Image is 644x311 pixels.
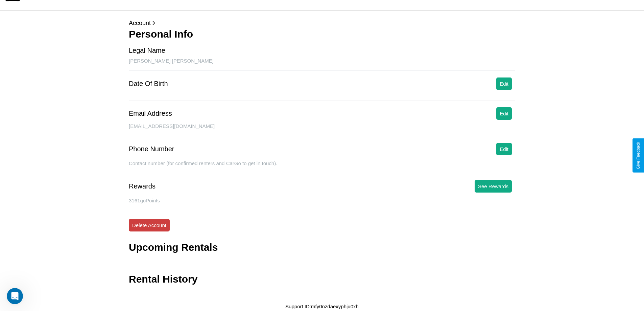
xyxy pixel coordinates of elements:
[496,107,512,120] button: Edit
[129,18,515,28] p: Account
[496,143,512,155] button: Edit
[129,80,168,88] div: Date Of Birth
[129,160,515,173] div: Contact number (for confirmed renters and CarGo to get in touch).
[129,47,165,54] div: Legal Name
[475,180,512,193] button: See Rewards
[285,302,359,311] p: Support ID: mfy0nzdaexyphju0xh
[636,142,641,169] div: Give Feedback
[129,145,174,153] div: Phone Number
[129,273,197,285] h3: Rental History
[496,77,512,90] button: Edit
[7,288,23,304] iframe: Intercom live chat
[129,110,172,117] div: Email Address
[129,242,218,253] h3: Upcoming Rentals
[129,58,515,71] div: [PERSON_NAME] [PERSON_NAME]
[129,123,515,136] div: [EMAIL_ADDRESS][DOMAIN_NAME]
[129,219,170,231] button: Delete Account
[129,182,156,190] div: Rewards
[129,196,515,205] p: 3161 goPoints
[129,28,515,40] h3: Personal Info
